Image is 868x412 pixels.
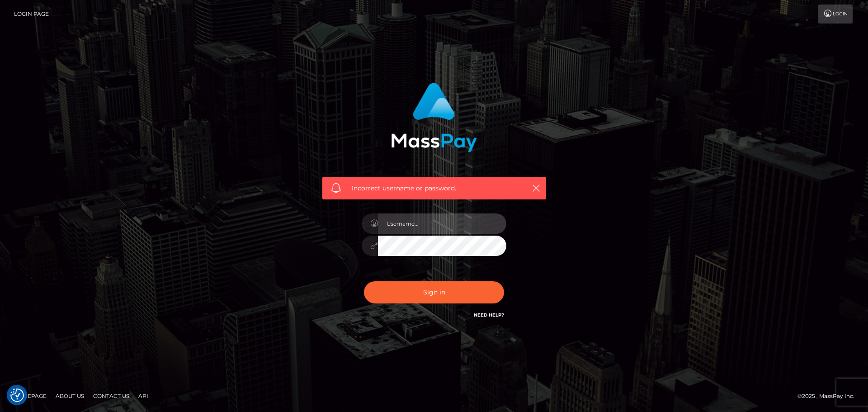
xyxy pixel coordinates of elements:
[135,389,152,403] a: API
[90,389,133,403] a: Contact Us
[10,389,50,403] a: Homepage
[818,5,853,24] a: Login
[10,388,24,402] button: Consent Preferences
[52,389,88,403] a: About Us
[391,83,477,152] img: MassPay Login
[352,184,517,193] span: Incorrect username or password.
[797,391,861,401] div: © 2025 , MassPay Inc.
[378,213,506,234] input: Username...
[10,388,24,402] img: Revisit consent button
[364,281,504,303] button: Sign in
[474,312,504,318] a: Need Help?
[14,5,49,24] a: Login Page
